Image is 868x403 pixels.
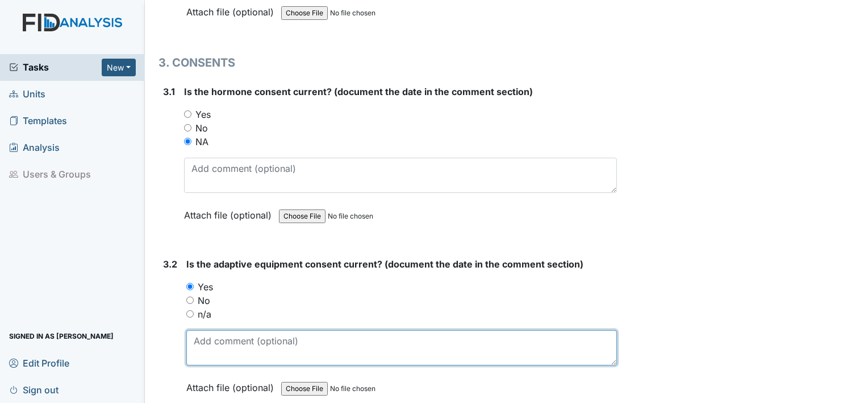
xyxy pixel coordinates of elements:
span: Is the hormone consent current? (document the date in the comment section) [184,86,533,97]
label: Attach file (optional) [184,202,276,222]
span: Analysis [9,139,60,157]
span: Edit Profile [9,354,69,372]
span: Signed in as [PERSON_NAME] [9,327,114,345]
span: Templates [9,112,67,130]
label: No [198,294,210,307]
label: NA [195,135,208,149]
label: Yes [198,280,213,294]
span: Sign out [9,381,59,398]
a: Tasks [9,60,102,74]
input: No [184,124,191,131]
label: 3.1 [163,85,175,98]
input: NA [184,138,191,145]
h1: 3. CONSENTS [158,54,617,71]
input: n/a [186,310,194,318]
button: New [102,59,136,76]
label: 3.2 [163,257,177,271]
span: Is the adaptive equipment consent current? (document the date in the comment section) [186,258,583,270]
label: Attach file (optional) [186,375,278,394]
label: n/a [198,307,211,321]
input: Yes [186,283,194,290]
span: Units [9,85,45,103]
input: No [186,297,194,304]
label: Yes [195,108,211,121]
label: No [195,121,208,135]
input: Yes [184,110,191,118]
